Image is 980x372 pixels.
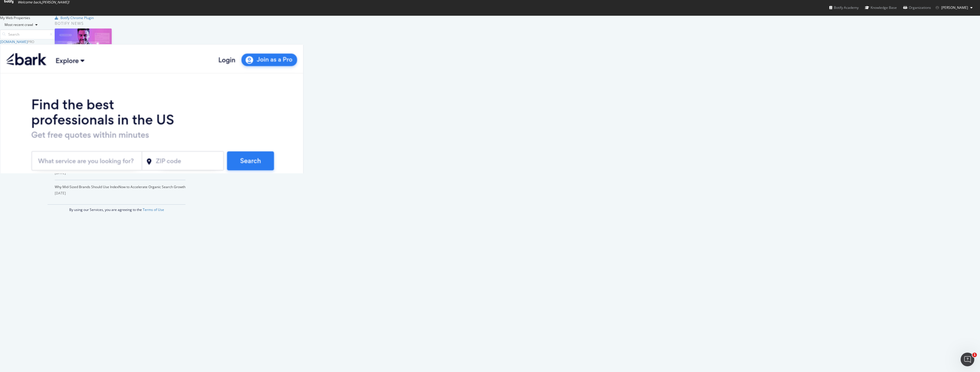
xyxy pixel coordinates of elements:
[931,3,977,12] button: [PERSON_NAME]
[55,191,185,196] div: [DATE]
[48,204,185,212] div: By using our Services, you are agreeing to the
[0,44,303,287] img: www.bark.com
[829,5,859,11] div: Botify Academy
[5,23,33,27] div: Most recent crawl
[143,207,164,212] a: Terms of Use
[903,5,931,11] div: Organizations
[60,15,94,20] div: Botify Chrome Plugin
[55,15,94,20] a: Botify Chrome Plugin
[55,20,185,27] div: Botify news
[865,5,897,11] div: Knowledge Base
[972,353,977,357] span: 1
[961,353,974,366] iframe: Intercom live chat
[55,184,185,189] a: Why Mid-Sized Brands Should Use IndexNow to Accelerate Organic Search Growth
[55,29,112,58] img: How to Prioritize and Accelerate Technical SEO with Botify Assist
[941,5,968,10] span: Wayne Burden
[28,39,34,44] div: Pro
